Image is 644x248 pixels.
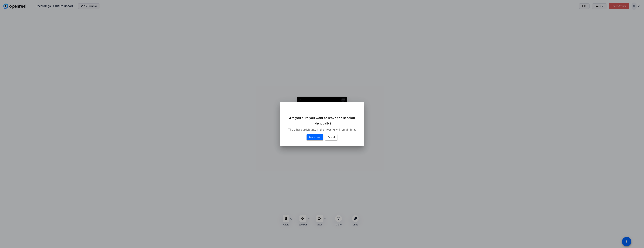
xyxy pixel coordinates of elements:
[284,115,360,126] h2: Are you sure you want to leave the session individually?
[328,135,335,139] span: Cancel
[307,134,323,140] button: Leave Now
[284,128,360,132] p: The other participants in the meeting will remain in it.
[309,135,321,139] span: Leave Now
[325,134,337,140] button: Cancel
